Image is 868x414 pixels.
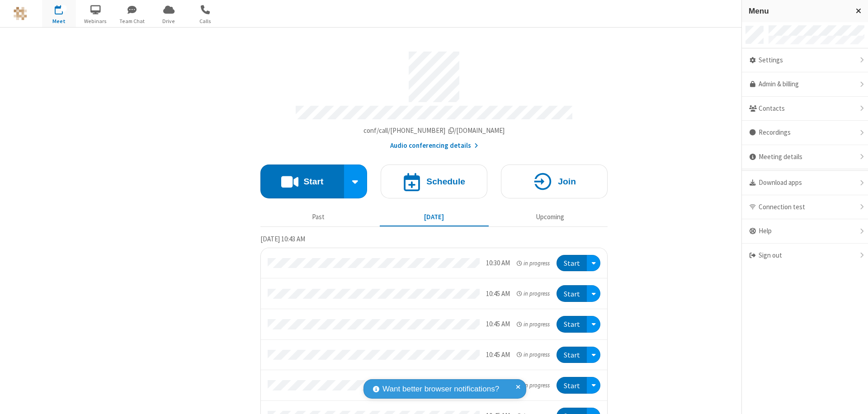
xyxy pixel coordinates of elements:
span: Webinars [79,17,113,25]
div: Sign out [742,244,868,268]
em: in progress [517,381,550,390]
button: Copy my meeting room linkCopy my meeting room link [363,126,505,136]
span: Meet [42,17,76,25]
button: Upcoming [495,208,604,226]
div: Open menu [587,316,600,333]
button: Start [557,285,587,302]
div: Open menu [587,255,600,272]
a: Admin & billing [742,72,868,97]
div: Settings [742,48,868,73]
h3: Menu [749,7,848,15]
h4: Start [303,177,323,186]
button: Audio conferencing details [390,141,478,151]
div: Recordings [742,121,868,145]
span: Want better browser notifications? [382,383,499,395]
button: Join [501,165,608,198]
div: Open menu [587,347,600,363]
div: 10:45 AM [486,319,510,329]
button: [DATE] [380,208,489,226]
div: Download apps [742,171,868,195]
span: [DATE] 10:43 AM [260,235,305,243]
em: in progress [517,259,550,268]
span: Calls [189,17,222,25]
button: Start [557,316,587,333]
div: Contacts [742,97,868,121]
h4: Schedule [426,177,465,186]
h4: Join [558,177,576,186]
span: Drive [152,17,186,25]
button: Start [557,255,587,272]
section: Account details [260,45,608,151]
button: Past [264,208,373,226]
button: Start [260,165,344,198]
iframe: Chat [845,390,861,408]
em: in progress [517,289,550,298]
button: Schedule [381,165,487,198]
button: Start [557,347,587,363]
button: Start [557,377,587,394]
span: Team Chat [115,17,149,25]
div: Meeting details [742,145,868,169]
img: QA Selenium DO NOT DELETE OR CHANGE [14,7,27,20]
div: 10:30 AM [486,258,510,268]
span: Copy my meeting room link [363,126,505,135]
div: Start conference options [344,165,368,198]
div: 10:45 AM [486,350,510,360]
div: Help [742,219,868,244]
div: Open menu [587,285,600,302]
em: in progress [517,320,550,329]
div: 10:45 AM [486,289,510,299]
div: Open menu [587,377,600,394]
em: in progress [517,350,550,359]
div: 9 [61,5,67,12]
div: Connection test [742,195,868,220]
